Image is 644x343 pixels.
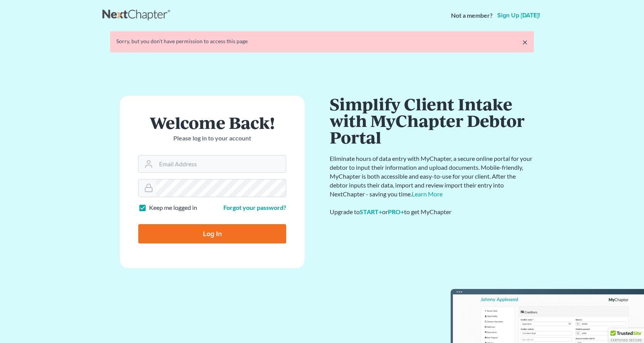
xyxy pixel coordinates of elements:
[138,224,286,243] input: Log In
[609,328,644,343] div: TrustedSite Certified
[156,155,286,172] input: Email Address
[116,37,528,45] div: Sorry, but you don't have permission to access this page
[330,96,534,145] h1: Simplify Client Intake with MyChapter Debtor Portal
[388,208,404,215] a: PRO+
[451,11,493,20] strong: Not a member?
[223,204,286,211] a: Forgot your password?
[522,37,528,47] a: ×
[412,190,443,198] a: Learn More
[360,208,382,215] a: START+
[330,154,534,198] p: Eliminate hours of data entry with MyChapter, a secure online portal for your debtor to input the...
[496,12,542,19] a: Sign up [DATE]!
[138,114,286,131] h1: Welcome Back!
[149,203,197,212] label: Keep me logged in
[330,208,534,216] div: Upgrade to or to get MyChapter
[138,134,286,143] p: Please log in to your account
